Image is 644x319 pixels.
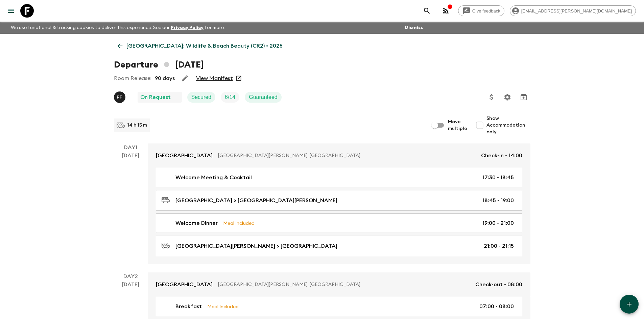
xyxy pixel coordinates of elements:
a: Give feedback [458,5,504,16]
h1: Departure [DATE] [114,58,204,72]
a: [GEOGRAPHIC_DATA] > [GEOGRAPHIC_DATA][PERSON_NAME]18:45 - 19:00 [156,190,522,211]
span: Move multiple [448,118,468,132]
p: [GEOGRAPHIC_DATA] > [GEOGRAPHIC_DATA][PERSON_NAME] [175,196,337,205]
p: Welcome Dinner [175,219,218,227]
a: [GEOGRAPHIC_DATA][PERSON_NAME] > [GEOGRAPHIC_DATA]21:00 - 21:15 [156,236,522,256]
p: [GEOGRAPHIC_DATA][PERSON_NAME], [GEOGRAPHIC_DATA] [218,281,470,288]
a: [GEOGRAPHIC_DATA]: Wildlife & Beach Beauty (CR2) • 2025 [114,39,286,53]
button: Dismiss [403,23,425,32]
a: Welcome Meeting & Cocktail17:30 - 18:45 [156,168,522,187]
p: 07:00 - 08:00 [479,302,514,311]
p: Welcome Meeting & Cocktail [175,174,252,182]
p: 18:45 - 19:00 [482,196,514,205]
div: [EMAIL_ADDRESS][PERSON_NAME][DOMAIN_NAME] [510,5,636,16]
a: [GEOGRAPHIC_DATA][GEOGRAPHIC_DATA][PERSON_NAME], [GEOGRAPHIC_DATA]Check-out - 08:00 [148,272,530,297]
a: BreakfastMeal Included07:00 - 08:00 [156,297,522,316]
p: Day 1 [114,143,148,152]
p: 19:00 - 21:00 [482,219,514,227]
p: Room Release: [114,74,151,82]
p: 17:30 - 18:45 [482,174,514,182]
button: Update Price, Early Bird Discount and Costs [485,90,498,104]
button: PF [114,91,127,103]
p: 14 h 15 m [127,122,147,129]
button: menu [4,4,18,18]
p: Secured [191,93,212,101]
p: 90 days [155,74,175,82]
p: Check-in - 14:00 [481,152,522,160]
p: [GEOGRAPHIC_DATA] [156,281,213,289]
p: Guaranteed [249,93,278,101]
p: [GEOGRAPHIC_DATA][PERSON_NAME] > [GEOGRAPHIC_DATA] [175,242,337,250]
p: [GEOGRAPHIC_DATA] [156,152,213,160]
a: [GEOGRAPHIC_DATA][GEOGRAPHIC_DATA][PERSON_NAME], [GEOGRAPHIC_DATA]Check-in - 14:00 [148,143,530,168]
button: Settings [501,90,514,104]
p: 21:00 - 21:15 [484,242,514,250]
span: Pedro Flores [114,94,127,99]
button: search adventures [420,4,434,18]
p: We use functional & tracking cookies to deliver this experience. See our for more. [8,22,228,34]
p: On Request [140,93,171,101]
p: 6 / 14 [225,93,235,101]
a: View Manifest [196,75,233,82]
p: Check-out - 08:00 [475,281,522,289]
button: Archive (Completed, Cancelled or Unsynced Departures only) [517,90,530,104]
p: Meal Included [223,219,255,227]
p: Meal Included [207,303,239,310]
p: P F [117,95,122,100]
a: Privacy Policy [171,25,204,30]
span: Give feedback [469,8,504,14]
a: Welcome DinnerMeal Included19:00 - 21:00 [156,213,522,233]
div: Secured [187,92,216,103]
span: Show Accommodation only [486,115,530,135]
p: Breakfast [175,302,202,311]
span: [EMAIL_ADDRESS][PERSON_NAME][DOMAIN_NAME] [518,8,636,14]
p: [GEOGRAPHIC_DATA]: Wildlife & Beach Beauty (CR2) • 2025 [126,42,283,50]
div: Trip Fill [221,92,239,103]
p: [GEOGRAPHIC_DATA][PERSON_NAME], [GEOGRAPHIC_DATA] [218,152,476,159]
div: [DATE] [122,152,139,264]
p: Day 2 [114,272,148,281]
